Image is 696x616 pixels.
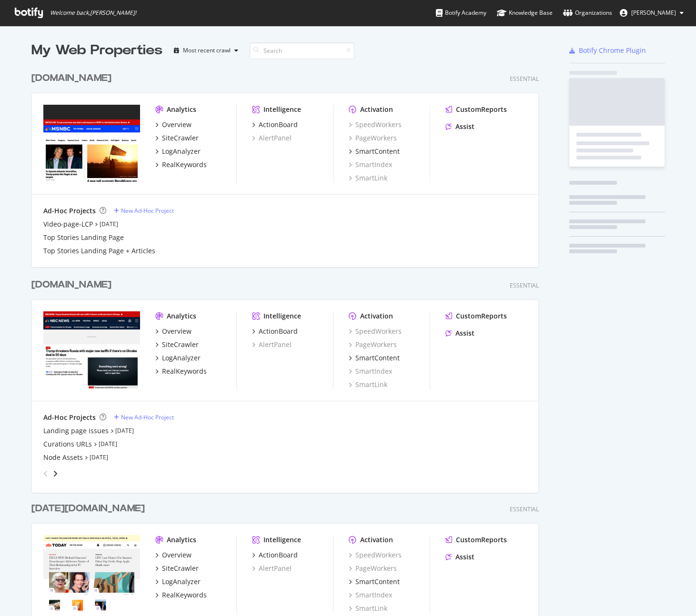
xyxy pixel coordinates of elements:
a: PageWorkers [349,340,397,349]
button: [PERSON_NAME] [612,5,691,20]
a: LogAnalyzer [155,147,201,156]
a: PageWorkers [349,133,397,143]
a: SmartIndex [349,160,392,169]
div: angle-right [52,469,59,478]
a: AlertPanel [252,564,292,573]
a: LogAnalyzer [155,353,201,363]
div: SiteCrawler [162,564,199,573]
img: today.com [43,535,140,612]
div: CustomReports [456,535,507,545]
div: LogAnalyzer [162,353,201,363]
div: LogAnalyzer [162,577,201,586]
div: SmartLink [349,380,387,389]
div: Ad-Hoc Projects [43,206,96,216]
div: ActionBoard [259,120,298,129]
div: My Web Properties [31,41,162,60]
a: CustomReports [445,311,507,321]
div: Overview [162,327,192,336]
a: ActionBoard [252,550,298,560]
a: [DATE] [100,220,118,228]
div: Intelligence [263,535,301,545]
a: Top Stories Landing Page [43,233,124,242]
div: Most recent crawl [183,48,231,53]
a: SmartLink [349,173,387,183]
a: SmartContent [349,577,400,586]
a: AlertPanel [252,133,292,143]
div: SmartIndex [349,367,392,376]
div: [DOMAIN_NAME] [31,71,111,85]
div: Essential [510,505,539,513]
div: ActionBoard [259,327,298,336]
a: CustomReports [445,105,507,114]
div: Organizations [563,8,612,18]
a: [DATE] [115,427,134,435]
a: [DATE][DOMAIN_NAME] [31,502,149,516]
a: [DATE] [99,440,117,448]
a: [DATE] [90,453,108,461]
a: SiteCrawler [155,564,199,573]
a: Overview [155,327,192,336]
div: angle-left [40,466,52,481]
a: Curations URLs [43,439,92,449]
div: Video-page-LCP [43,219,93,229]
a: [DOMAIN_NAME] [31,71,115,85]
div: [DOMAIN_NAME] [31,278,111,292]
a: Assist [445,552,474,562]
div: Botify Academy [436,8,486,18]
div: Landing page issues [43,426,109,436]
div: Overview [162,120,192,129]
div: Activation [360,535,393,545]
div: SmartContent [355,353,400,363]
div: New Ad-Hoc Project [121,413,174,421]
div: Activation [360,311,393,321]
div: Overview [162,550,192,560]
a: Overview [155,550,192,560]
div: SmartContent [355,577,400,586]
a: [DOMAIN_NAME] [31,278,115,292]
input: Search [250,42,354,59]
a: AlertPanel [252,340,292,349]
a: Top Stories Landing Page + Articles [43,246,155,256]
img: msnbc.com [43,105,140,182]
a: SmartContent [349,147,400,156]
a: SiteCrawler [155,133,199,143]
div: SpeedWorkers [349,120,402,129]
div: Analytics [167,535,196,545]
a: ActionBoard [252,327,298,336]
a: ActionBoard [252,120,298,129]
div: Knowledge Base [497,8,553,18]
a: LogAnalyzer [155,577,201,586]
div: Intelligence [263,105,301,114]
div: Assist [455,328,474,338]
div: Essential [510,281,539,289]
div: New Ad-Hoc Project [121,207,174,215]
div: LogAnalyzer [162,147,201,156]
a: SmartLink [349,604,387,613]
a: Overview [155,120,192,129]
div: RealKeywords [162,590,207,600]
span: Welcome back, [PERSON_NAME] ! [50,9,136,17]
a: SpeedWorkers [349,550,402,560]
div: RealKeywords [162,367,207,376]
a: SmartIndex [349,590,392,600]
a: SmartContent [349,353,400,363]
div: RealKeywords [162,160,207,169]
a: RealKeywords [155,367,207,376]
a: Node Assets [43,453,83,462]
div: Intelligence [263,311,301,321]
span: Jason Mandragona [631,9,676,17]
div: SpeedWorkers [349,327,402,336]
a: SiteCrawler [155,340,199,349]
div: SmartContent [355,147,400,156]
div: CustomReports [456,311,507,321]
